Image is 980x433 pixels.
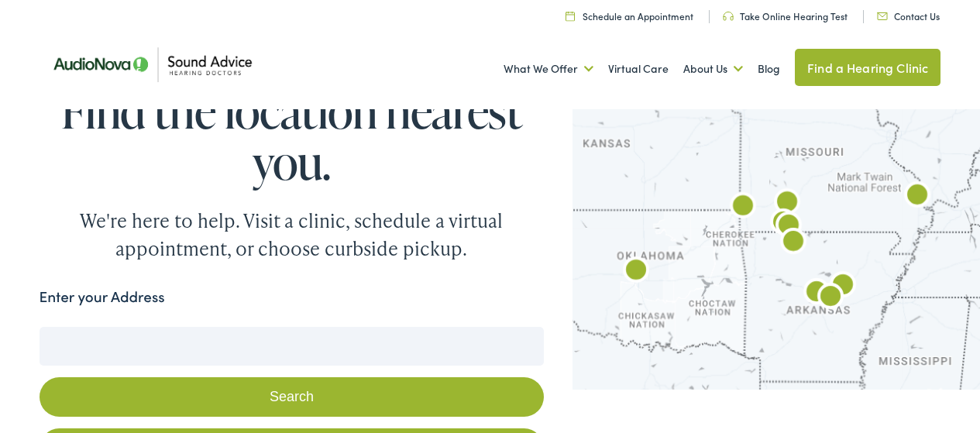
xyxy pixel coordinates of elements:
[765,205,802,242] div: Sound Advice Hearing Doctors by AudioNova
[724,189,762,226] div: AudioNova
[40,377,545,417] button: Search
[40,85,545,187] h1: Find the location nearest you.
[877,9,940,22] a: Contact Us
[795,49,940,86] a: Find a Hearing Clinic
[769,185,806,222] div: Sound Advice Hearing Doctors by AudioNova
[877,12,888,20] img: Icon representing mail communication in a unique green color, indicative of contact or communicat...
[798,275,835,312] div: AudioNova
[683,40,743,98] a: About Us
[43,207,539,263] div: We're here to help. Visit a clinic, schedule a virtual appointment, or choose curbside pickup.
[608,40,669,98] a: Virtual Care
[899,178,936,215] div: AudioNova
[812,280,849,317] div: AudioNova
[566,9,693,22] a: Schedule an Appointment
[723,9,848,22] a: Take Online Hearing Test
[504,40,593,98] a: What We Offer
[566,11,575,21] img: Calendar icon in a unique green color, symbolizing scheduling or date-related features.
[770,208,807,246] div: Sound Advice Hearing Doctors by AudioNova
[617,253,655,290] div: AudioNova
[824,268,861,305] div: AudioNova
[40,327,545,366] input: Enter your address or zip code
[758,40,780,98] a: Blog
[40,286,165,308] label: Enter your Address
[723,12,734,21] img: Headphone icon in a unique green color, suggesting audio-related services or features.
[775,225,812,262] div: AudioNova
